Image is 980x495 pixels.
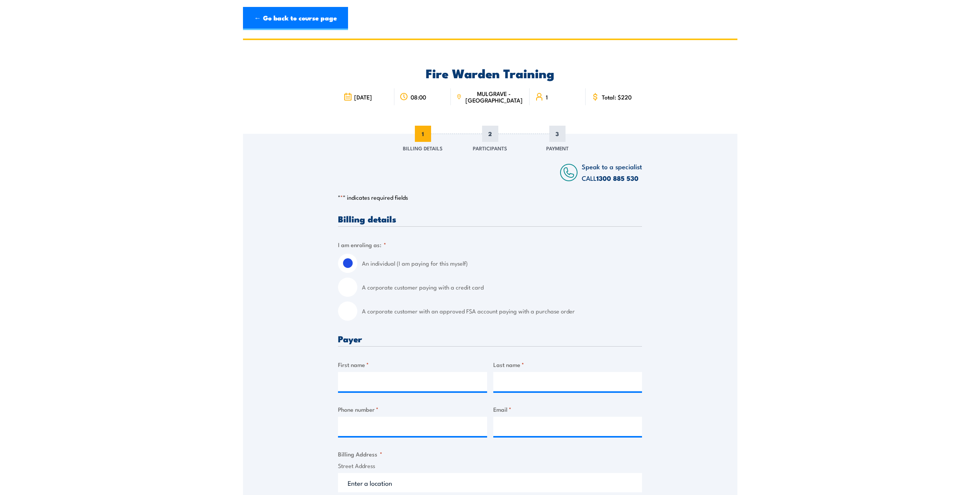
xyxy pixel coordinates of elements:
span: 2 [482,126,498,142]
legend: Billing Address [338,450,382,458]
span: Participants [473,144,507,152]
a: ← Go back to course page [243,7,348,30]
span: Billing Details [403,144,443,152]
label: First name [338,360,487,369]
h3: Billing details [338,214,642,223]
label: Phone number [338,405,487,414]
span: Speak to a specialist CALL [582,162,642,183]
label: A corporate customer with an approved FSA account paying with a purchase order [362,301,642,321]
p: " " indicates required fields [338,194,642,201]
label: Email [493,405,642,414]
span: 3 [549,126,566,142]
label: Street Address [338,461,642,470]
label: A corporate customer paying with a credit card [362,278,642,297]
legend: I am enroling as: [338,240,386,249]
label: Last name [493,360,642,369]
label: An individual (I am paying for this myself) [362,254,642,273]
span: MULGRAVE - [GEOGRAPHIC_DATA] [464,90,524,103]
span: 1 [415,126,431,142]
input: Enter a location [338,473,642,492]
span: [DATE] [354,94,372,100]
span: Payment [546,144,569,152]
h2: Fire Warden Training [338,67,642,78]
a: 1300 885 530 [596,173,639,183]
span: 1 [546,94,548,100]
span: Total: $220 [602,94,632,100]
span: 08:00 [411,94,426,100]
h3: Payer [338,334,642,343]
